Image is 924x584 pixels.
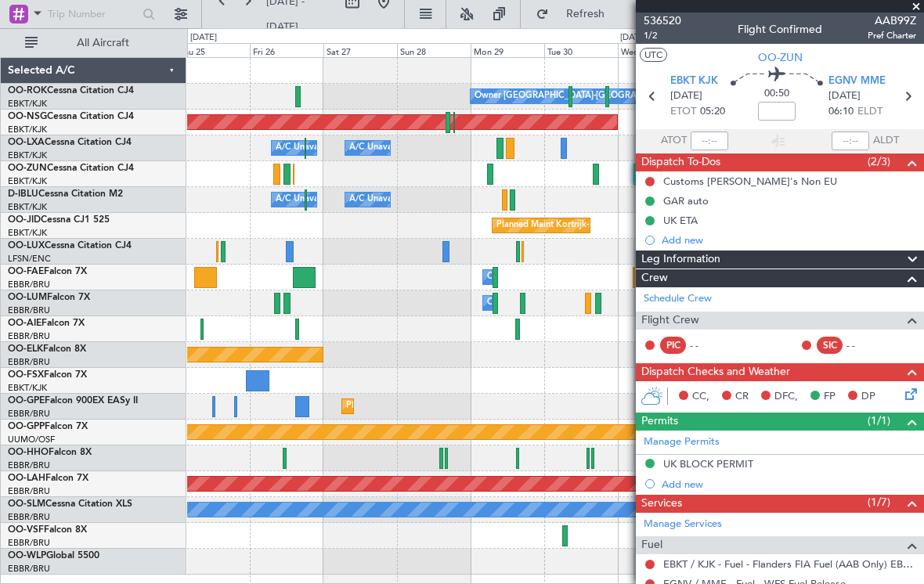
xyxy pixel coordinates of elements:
[663,557,916,571] a: EBKT / KJK - Fuel - Flanders FIA Fuel (AAB Only) EBKT / KJK
[8,164,134,173] a: OO-ZUNCessna Citation CJ4
[692,389,709,405] span: CC,
[8,460,50,471] a: EBBR/BRU
[8,408,50,420] a: EBBR/BRU
[8,293,47,302] span: OO-LUM
[663,194,709,207] div: GAR auto
[487,265,594,289] div: Owner Melsbroek Air Base
[868,29,916,42] span: Pref Charter
[8,551,46,561] span: OO-WLP
[8,201,47,213] a: EBKT/KJK
[644,434,720,450] a: Manage Permits
[868,13,916,29] span: AAB99Z
[8,215,41,225] span: OO-JID
[8,86,47,96] span: OO-ROK
[8,267,44,276] span: OO-FAE
[8,422,45,431] span: OO-GPP
[8,396,138,406] a: OO-GPEFalcon 900EX EASy II
[8,189,123,199] a: D-IBLUCessna Citation M2
[176,43,250,57] div: Thu 25
[250,43,323,57] div: Fri 26
[824,389,836,405] span: FP
[544,43,618,57] div: Tue 30
[8,382,47,394] a: EBKT/KJK
[8,241,45,251] span: OO-LUX
[868,413,890,429] span: (1/1)
[529,2,623,27] button: Refresh
[8,396,45,406] span: OO-GPE
[8,253,51,265] a: LFSN/ENC
[857,104,882,120] span: ELDT
[662,233,916,247] div: Add new
[774,389,798,405] span: DFC,
[644,517,722,532] a: Manage Services
[8,150,47,161] a: EBKT/KJK
[8,241,132,251] a: OO-LUXCessna Citation CJ4
[670,74,718,89] span: EBKT KJK
[8,537,50,549] a: EBBR/BRU
[641,269,668,287] span: Crew
[8,370,44,380] span: OO-FSX
[644,29,681,42] span: 1/2
[8,305,50,316] a: EBBR/BRU
[8,112,47,121] span: OO-NSG
[868,153,890,170] span: (2/3)
[8,448,92,457] a: OO-HHOFalcon 8X
[661,133,687,149] span: ATOT
[700,104,725,120] span: 05:20
[190,31,217,45] div: [DATE]
[8,370,87,380] a: OO-FSXFalcon 7X
[8,563,50,575] a: EBBR/BRU
[487,291,594,315] div: Owner Melsbroek Air Base
[691,132,728,150] input: --:--
[8,474,45,483] span: OO-LAH
[8,293,90,302] a: OO-LUMFalcon 7X
[758,49,803,66] span: OO-ZUN
[475,85,686,108] div: Owner [GEOGRAPHIC_DATA]-[GEOGRAPHIC_DATA]
[349,136,414,160] div: A/C Unavailable
[8,164,47,173] span: OO-ZUN
[620,31,647,45] div: [DATE]
[640,48,667,62] button: UTC
[868,494,890,510] span: (1/7)
[641,153,720,171] span: Dispatch To-Dos
[8,356,50,368] a: EBBR/BRU
[8,434,55,445] a: UUMO/OSF
[828,88,861,104] span: [DATE]
[738,21,822,38] div: Flight Confirmed
[735,389,749,405] span: CR
[8,422,88,431] a: OO-GPPFalcon 7X
[346,395,630,418] div: Planned Maint [GEOGRAPHIC_DATA] ([GEOGRAPHIC_DATA] National)
[8,448,49,457] span: OO-HHO
[8,330,50,342] a: EBBR/BRU
[8,499,132,509] a: OO-SLMCessna Citation XLS
[8,344,43,354] span: OO-ELK
[17,31,170,56] button: All Aircraft
[8,474,88,483] a: OO-LAHFalcon 7X
[8,124,47,135] a: EBKT/KJK
[828,74,886,89] span: EGNV MME
[690,338,725,352] div: - -
[8,138,45,147] span: OO-LXA
[8,344,86,354] a: OO-ELKFalcon 8X
[670,88,702,104] span: [DATE]
[41,38,165,49] span: All Aircraft
[471,43,544,57] div: Mon 29
[48,2,138,26] input: Trip Number
[644,291,712,307] a: Schedule Crew
[828,104,854,120] span: 06:10
[618,43,691,57] div: Wed 1
[276,136,567,160] div: A/C Unavailable [GEOGRAPHIC_DATA] ([GEOGRAPHIC_DATA] National)
[641,363,790,381] span: Dispatch Checks and Weather
[8,551,99,561] a: OO-WLPGlobal 5500
[641,251,720,269] span: Leg Information
[663,214,698,227] div: UK ETA
[663,457,753,470] div: UK BLOCK PERMIT
[8,175,47,187] a: EBKT/KJK
[349,188,599,211] div: A/C Unavailable [GEOGRAPHIC_DATA]-[GEOGRAPHIC_DATA]
[846,338,882,352] div: - -
[764,86,789,102] span: 00:50
[496,214,679,237] div: Planned Maint Kortrijk-[GEOGRAPHIC_DATA]
[8,525,44,535] span: OO-VSF
[660,337,686,354] div: PIC
[8,189,38,199] span: D-IBLU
